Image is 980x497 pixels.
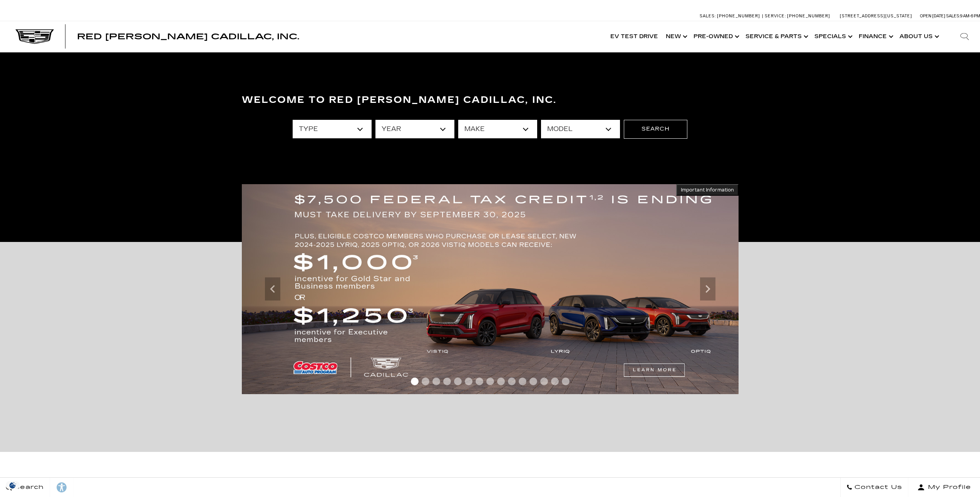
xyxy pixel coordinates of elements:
[676,184,739,196] button: Important Information
[681,187,734,193] span: Important Information
[242,184,739,394] img: $7,500 FEDERAL TAX CREDIT IS ENDING. $1,000 incentive for Gold Star and Business members OR $1250...
[762,14,832,18] a: Service: [PHONE_NUMBER]
[787,13,830,18] span: [PHONE_NUMBER]
[77,33,299,40] a: Red [PERSON_NAME] Cadillac, Inc.
[908,478,980,497] button: Open user profile menu
[529,378,537,385] span: Go to slide 12
[12,482,44,493] span: Search
[662,21,690,52] a: New
[541,120,620,138] select: Filter by model
[4,481,22,489] img: Opt-Out Icon
[454,378,462,385] span: Go to slide 5
[4,481,22,489] section: Click to Open Cookie Consent Modal
[265,277,280,301] div: Previous
[925,482,971,493] span: My Profile
[855,21,896,52] a: Finance
[920,13,945,18] span: Open [DATE]
[700,14,762,18] a: Sales: [PHONE_NUMBER]
[717,13,760,18] span: [PHONE_NUMBER]
[432,378,440,385] span: Go to slide 3
[853,482,902,493] span: Contact Us
[465,378,472,385] span: Go to slide 6
[443,378,451,385] span: Go to slide 4
[476,378,483,385] span: Go to slide 7
[486,378,494,385] span: Go to slide 8
[508,378,516,385] span: Go to slide 10
[375,120,454,138] select: Filter by year
[77,32,299,41] span: Red [PERSON_NAME] Cadillac, Inc.
[840,13,912,18] a: [STREET_ADDRESS][US_STATE]
[458,120,537,138] select: Filter by make
[960,13,980,18] span: 9 AM-6 PM
[742,21,811,52] a: Service & Parts
[700,13,716,18] span: Sales:
[422,378,429,385] span: Go to slide 2
[606,21,662,52] a: EV Test Drive
[411,378,419,385] span: Go to slide 1
[765,13,786,18] span: Service:
[811,21,855,52] a: Specials
[624,120,687,138] button: Search
[242,92,739,108] h3: Welcome to Red [PERSON_NAME] Cadillac, Inc.
[293,120,372,138] select: Filter by type
[700,277,715,301] div: Next
[497,378,505,385] span: Go to slide 9
[840,478,908,497] a: Contact Us
[15,29,54,44] img: Cadillac Dark Logo with Cadillac White Text
[519,378,526,385] span: Go to slide 11
[690,21,742,52] a: Pre-Owned
[946,13,960,18] span: Sales:
[562,378,570,385] span: Go to slide 15
[540,378,548,385] span: Go to slide 13
[551,378,559,385] span: Go to slide 14
[896,21,941,52] a: About Us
